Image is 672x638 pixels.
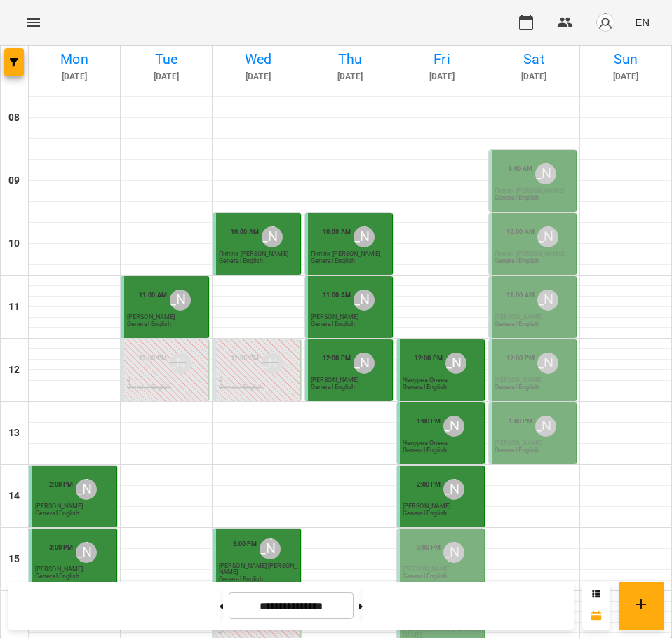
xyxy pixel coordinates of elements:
label: 3:00 PM [417,543,441,552]
div: Макарова Яна [260,538,281,559]
span: Пип’як [PERSON_NAME] [495,187,564,194]
span: Чепурна Олена [403,440,448,447]
h6: Sat [490,48,577,70]
h6: [DATE] [307,70,394,83]
h6: 08 [8,110,20,125]
div: Макарова Яна [354,226,375,247]
label: 11:00 AM [139,290,167,300]
span: [PERSON_NAME] [311,313,358,320]
h6: [DATE] [215,70,302,83]
p: General English [495,447,539,454]
label: 11:00 AM [323,290,351,300]
h6: 11 [8,299,20,315]
span: Пип’як [PERSON_NAME] [495,250,564,257]
label: 12:00 PM [139,353,167,363]
h6: [DATE] [123,70,210,83]
div: Макарова Яна [443,416,464,437]
p: General English [311,321,355,327]
button: EN [629,9,655,35]
p: General English [127,384,171,391]
span: [PERSON_NAME] [PERSON_NAME] [219,562,297,576]
p: General English [219,258,263,264]
h6: [DATE] [398,70,485,83]
div: Макарова Яна [535,416,556,437]
div: Макарова Яна [76,479,97,500]
div: Макарова Яна [262,226,283,247]
p: General English [219,384,263,391]
button: Menu [17,6,51,39]
div: Макарова Яна [537,290,558,311]
span: [PERSON_NAME] [403,566,450,573]
p: General English [495,258,539,264]
div: Макарова Яна [445,353,466,374]
span: [PERSON_NAME] [495,313,542,320]
div: Макарова Яна [262,353,283,374]
label: 10:00 AM [323,227,351,237]
span: [PERSON_NAME] [127,313,175,320]
h6: Thu [307,48,394,70]
h6: Mon [31,48,118,70]
p: General English [35,510,79,517]
p: General English [495,321,539,327]
h6: Fri [398,48,485,70]
div: Макарова Яна [354,290,375,311]
span: [PERSON_NAME] [403,503,450,510]
label: 3:00 PM [233,539,257,549]
label: 2:00 PM [49,480,74,489]
span: [PERSON_NAME] [495,440,542,447]
span: Чепурна Олена [403,376,448,384]
label: 12:00 PM [323,353,351,363]
p: General English [403,384,447,391]
div: Макарова Яна [443,542,464,563]
h6: 15 [8,552,20,567]
h6: [DATE] [582,70,669,83]
span: [PERSON_NAME] [35,503,83,510]
h6: Sun [582,48,669,70]
img: avatar_s.png [596,13,615,32]
p: General English [127,321,171,327]
p: General English [403,510,447,517]
h6: 14 [8,489,20,504]
div: Макарова Яна [76,542,97,563]
p: General English [311,258,355,264]
p: General English [403,447,447,454]
label: 10:00 AM [506,227,535,237]
label: 11:00 AM [506,290,535,300]
span: Пип’як [PERSON_NAME] [311,250,380,257]
p: General English [311,384,355,391]
div: Макарова Яна [537,353,558,374]
h6: 12 [8,362,20,378]
h6: 09 [8,173,20,189]
span: [PERSON_NAME] [311,376,358,384]
h6: 10 [8,236,20,252]
span: [PERSON_NAME] [35,566,83,573]
div: Макарова Яна [170,290,191,311]
label: 1:00 PM [417,416,441,426]
p: General English [495,384,539,391]
h6: Wed [215,48,302,70]
p: 0 [127,377,206,384]
label: 3:00 PM [49,543,74,552]
label: 10:00 AM [231,227,259,237]
span: Пип’як [PERSON_NAME] [219,250,288,257]
label: 12:00 PM [231,353,259,363]
span: EN [635,15,650,29]
p: 0 [219,377,297,384]
h6: [DATE] [31,70,118,83]
label: 12:00 PM [415,353,443,363]
p: General English [495,195,539,201]
span: [PERSON_NAME] [495,376,542,384]
h6: Tue [123,48,210,70]
div: Макарова Яна [170,353,191,374]
div: Макарова Яна [535,163,556,184]
label: 2:00 PM [417,480,441,489]
div: Макарова Яна [443,479,464,500]
label: 12:00 PM [506,353,535,363]
div: Макарова Яна [354,353,375,374]
label: 1:00 PM [509,416,533,426]
h6: [DATE] [490,70,577,83]
h6: 13 [8,426,20,441]
div: Макарова Яна [537,226,558,247]
label: 9:00 AM [509,164,533,174]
